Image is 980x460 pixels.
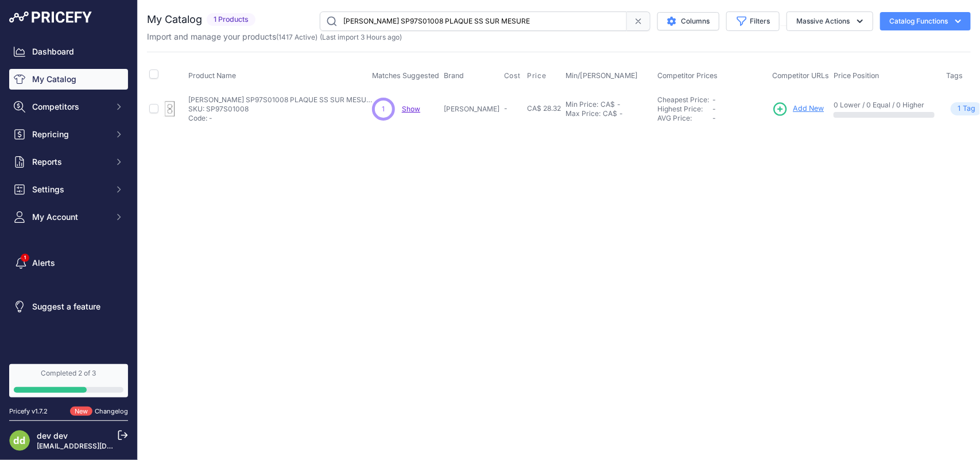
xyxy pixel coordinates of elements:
[9,253,128,273] a: Alerts
[402,105,420,113] a: Show
[657,105,712,114] div: Highest Price:
[793,103,824,114] span: Add New
[32,156,107,168] span: Reports
[565,100,598,109] div: Min Price:
[726,11,780,31] button: Filters
[527,104,561,113] span: CA$ 28.32
[657,71,718,80] span: Competitor Prices
[657,95,709,104] a: Cheapest Price:
[787,11,873,31] button: Massive Actions
[32,211,107,223] span: My Account
[527,71,546,80] span: Price
[320,11,627,31] input: Search
[712,114,716,122] span: -
[9,41,128,62] a: Dashboard
[32,184,107,195] span: Settings
[946,71,963,80] span: Tags
[9,296,128,317] a: Suggest a feature
[147,11,202,28] h2: My Catalog
[188,105,372,114] p: SKU: SP97S01008
[504,71,522,80] button: Cost
[617,109,623,118] div: -
[504,104,508,113] span: -
[320,33,402,41] span: (Last import 3 Hours ago)
[565,71,638,80] span: Min/[PERSON_NAME]
[14,369,123,378] div: Completed 2 of 3
[276,33,317,41] span: ( )
[95,407,128,415] a: Changelog
[9,207,128,227] button: My Account
[70,407,92,416] span: New
[504,71,520,80] span: Cost
[188,114,372,123] p: Code: -
[603,109,617,118] div: CA$
[527,71,548,80] button: Price
[372,71,439,80] span: Matches Suggested
[880,12,971,30] button: Catalog Functions
[9,11,92,23] img: Pricefy Logo
[9,69,128,90] a: My Catalog
[9,179,128,200] button: Settings
[278,33,315,41] a: 1417 Active
[958,103,960,114] span: 1
[188,71,236,80] span: Product Name
[37,442,157,450] a: [EMAIL_ADDRESS][DOMAIN_NAME]
[565,109,601,118] div: Max Price:
[9,124,128,145] button: Repricing
[772,71,829,80] span: Competitor URLs
[834,71,879,80] span: Price Position
[712,105,716,113] span: -
[9,152,128,172] button: Reports
[834,100,935,110] p: 0 Lower / 0 Equal / 0 Higher
[9,364,128,397] a: Completed 2 of 3
[444,105,499,114] p: [PERSON_NAME]
[147,31,402,42] p: Import and manage your products
[657,12,719,30] button: Columns
[9,96,128,117] button: Competitors
[444,71,464,80] span: Brand
[712,95,716,104] span: -
[188,95,372,105] p: [PERSON_NAME] SP97S01008 PLAQUE SS SUR MESURE
[9,41,128,350] nav: Sidebar
[32,129,107,140] span: Repricing
[382,104,385,114] span: 1
[37,431,68,440] a: dev dev
[601,100,615,109] div: CA$
[32,101,107,113] span: Competitors
[657,114,712,123] div: AVG Price:
[772,101,824,117] a: Add New
[207,13,255,26] span: 1 Products
[615,100,621,109] div: -
[9,407,48,416] div: Pricefy v1.7.2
